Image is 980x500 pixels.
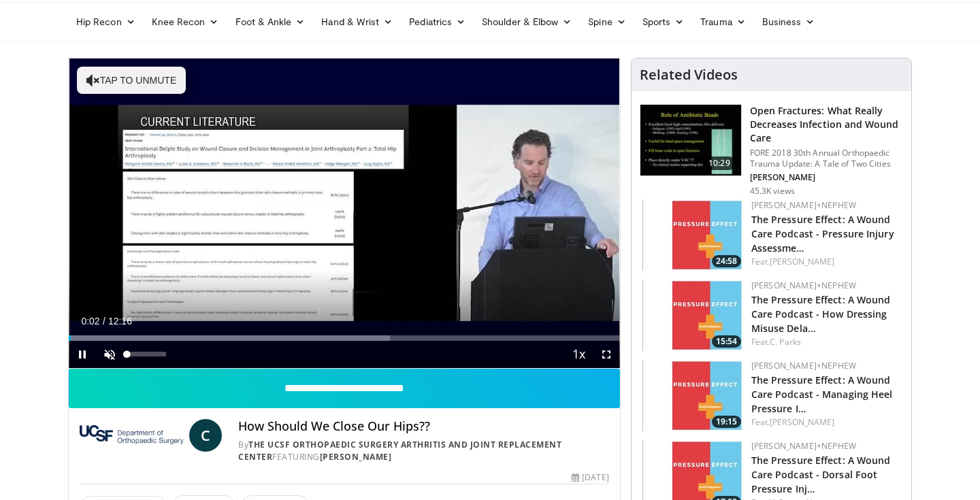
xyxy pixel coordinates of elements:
a: 24:58 [642,199,745,271]
div: Volume Level [127,352,165,356]
img: The UCSF Orthopaedic Surgery Arthritis and Joint Replacement Center [80,419,184,452]
a: Sports [634,8,693,35]
span: 12:16 [108,316,132,327]
a: 15:54 [642,280,745,351]
a: The Pressure Effect: A Wound Care Podcast - Dorsal Foot Pressure Inj… [751,454,891,495]
a: C. Parks [770,336,801,348]
a: [PERSON_NAME] [320,451,392,463]
span: / [103,316,105,327]
img: 2a658e12-bd38-46e9-9f21-8239cc81ed40.150x105_q85_crop-smart_upscale.jpg [642,199,745,271]
a: [PERSON_NAME] [770,256,834,267]
a: 10:29 Open Fractures: What Really Decreases Infection and Wound Care FORE 2018 30th Annual Orthop... [640,104,903,197]
p: [PERSON_NAME] [750,172,903,183]
div: Feat. [751,256,900,268]
a: 19:15 [642,360,745,431]
img: 61e02083-5525-4adc-9284-c4ef5d0bd3c4.150x105_q85_crop-smart_upscale.jpg [642,280,745,351]
button: Unmute [96,341,123,368]
a: [PERSON_NAME]+Nephew [751,360,856,371]
a: The Pressure Effect: A Wound Care Podcast - Managing Heel Pressure I… [751,373,893,415]
div: Feat. [751,336,900,348]
a: Spine [580,8,634,35]
a: The UCSF Orthopaedic Surgery Arthritis and Joint Replacement Center [238,439,561,463]
div: Feat. [751,416,900,429]
span: 10:29 [703,156,736,170]
a: The Pressure Effect: A Wound Care Podcast - How Dressing Misuse Dela… [751,293,891,335]
a: Hip Recon [68,8,144,35]
a: The Pressure Effect: A Wound Care Podcast - Pressure Injury Assessme… [751,213,894,254]
h4: Related Videos [640,67,738,83]
button: Playback Rate [566,341,593,368]
span: 0:02 [81,316,99,327]
a: Business [754,8,823,35]
a: [PERSON_NAME]+Nephew [751,280,856,291]
img: 60a7b2e5-50df-40c4-868a-521487974819.150x105_q85_crop-smart_upscale.jpg [642,360,745,431]
a: [PERSON_NAME]+Nephew [751,440,856,452]
h3: Open Fractures: What Really Decreases Infection and Wound Care [750,104,903,145]
a: Knee Recon [144,8,227,35]
p: 45.3K views [750,186,795,197]
a: C [189,419,222,452]
span: 15:54 [712,335,741,348]
a: [PERSON_NAME] [770,416,834,428]
button: Pause [69,341,96,368]
div: [DATE] [572,471,608,484]
h4: How Should We Close Our Hips?? [238,419,608,434]
a: Pediatrics [401,8,474,35]
a: Trauma [692,8,754,35]
a: Hand & Wrist [313,8,401,35]
button: Tap to unmute [77,67,186,94]
a: Foot & Ankle [227,8,314,35]
video-js: Video Player [69,59,620,369]
a: Shoulder & Elbow [474,8,580,35]
p: FORE 2018 30th Annual Orthopaedic Trauma Update: A Tale of Two Cities [750,148,903,169]
a: [PERSON_NAME]+Nephew [751,199,856,211]
span: 24:58 [712,255,741,267]
span: 19:15 [712,416,741,428]
button: Fullscreen [593,341,620,368]
img: ded7be61-cdd8-40fc-98a3-de551fea390e.150x105_q85_crop-smart_upscale.jpg [640,105,741,176]
div: Progress Bar [69,335,620,341]
div: By FEATURING [238,439,608,463]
